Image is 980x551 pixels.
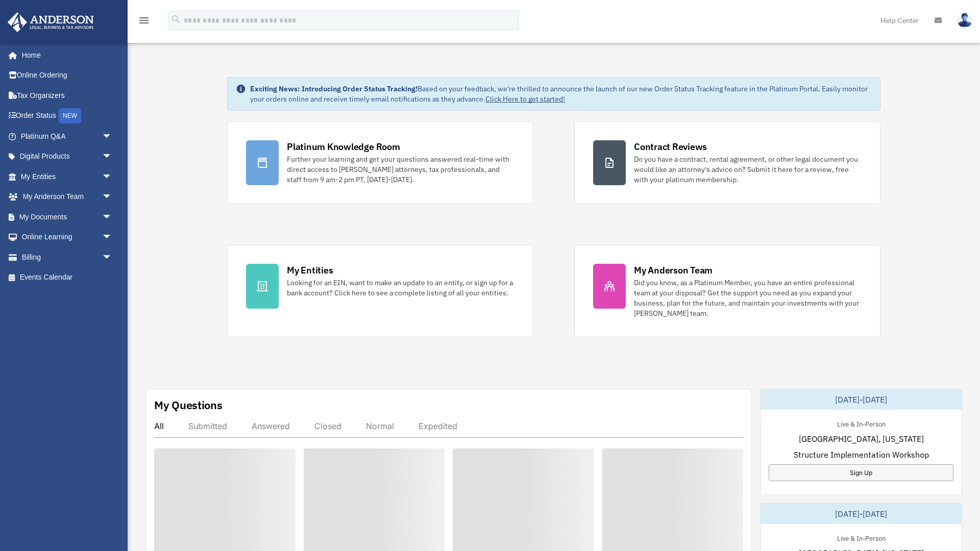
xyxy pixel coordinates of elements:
div: Live & In-Person [829,418,894,429]
a: Online Ordering [7,65,128,86]
i: search [170,14,182,25]
span: arrow_drop_down [102,146,122,167]
a: Online Learningarrow_drop_down [7,227,128,247]
img: User Pic [957,13,972,28]
div: Answered [252,421,290,431]
a: menu [138,18,150,27]
a: Digital Productsarrow_drop_down [7,146,128,167]
div: NEW [59,108,81,123]
span: arrow_drop_down [102,247,122,268]
a: Platinum Knowledge Room Further your learning and get your questions answered real-time with dire... [227,121,533,204]
div: Did you know, as a Platinum Member, you have an entire professional team at your disposal? Get th... [634,278,862,318]
a: Billingarrow_drop_down [7,247,128,267]
div: Expedited [419,421,457,431]
strong: Exciting News: Introducing Order Status Tracking! [250,84,418,93]
span: [GEOGRAPHIC_DATA], [US_STATE] [799,433,924,445]
div: Further your learning and get your questions answered real-time with direct access to [PERSON_NAM... [287,154,514,185]
a: My Anderson Team Did you know, as a Platinum Member, you have an entire professional team at your... [574,245,880,337]
div: Based on your feedback, we're thrilled to announce the launch of our new Order Status Tracking fe... [250,84,872,104]
a: Sign Up [769,464,953,481]
div: Looking for an EIN, want to make an update to an entity, or sign up for a bank account? Click her... [287,278,514,298]
a: My Entitiesarrow_drop_down [7,166,128,187]
div: [DATE]-[DATE] [761,389,962,410]
a: Events Calendar [7,267,128,288]
div: All [154,421,164,431]
div: Contract Reviews [634,140,707,153]
span: arrow_drop_down [102,187,122,208]
a: Tax Organizers [7,85,128,106]
div: [DATE]-[DATE] [761,504,962,524]
div: Closed [314,421,341,431]
div: My Anderson Team [634,264,713,277]
span: arrow_drop_down [102,166,122,187]
span: arrow_drop_down [102,227,122,248]
div: Submitted [188,421,227,431]
div: Do you have a contract, rental agreement, or other legal document you would like an attorney's ad... [634,154,862,185]
a: Contract Reviews Do you have a contract, rental agreement, or other legal document you would like... [574,121,880,204]
a: My Entities Looking for an EIN, want to make an update to an entity, or sign up for a bank accoun... [227,245,533,337]
div: Platinum Knowledge Room [287,140,400,153]
i: menu [138,14,150,27]
a: Click Here to get started! [485,94,565,104]
a: Home [7,45,122,65]
a: My Documentsarrow_drop_down [7,207,128,227]
a: Platinum Q&Aarrow_drop_down [7,126,128,146]
div: My Questions [154,397,223,413]
a: My Anderson Teamarrow_drop_down [7,187,128,207]
div: Live & In-Person [829,532,894,543]
span: arrow_drop_down [102,126,122,147]
div: My Entities [287,264,333,277]
span: arrow_drop_down [102,207,122,228]
div: Normal [366,421,394,431]
img: Anderson Advisors Platinum Portal [5,12,97,32]
span: Structure Implementation Workshop [794,448,929,461]
a: Order StatusNEW [7,106,128,127]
